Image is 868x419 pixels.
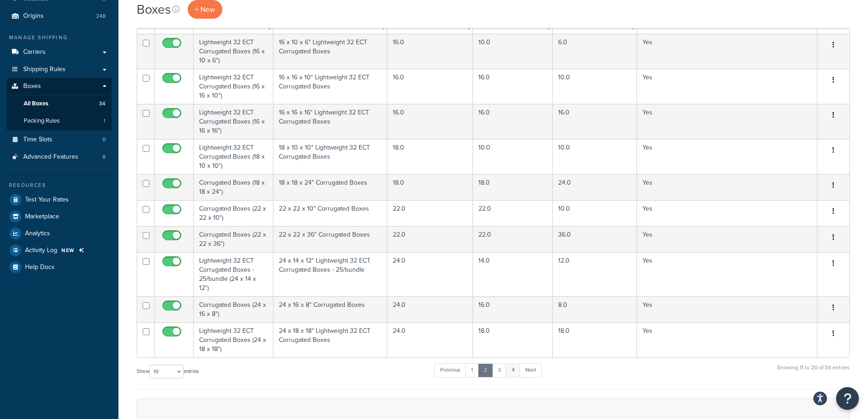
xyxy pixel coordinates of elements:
[194,252,273,296] td: Lightweight 32 ECT Corrugated Boxes - 25/bundle (24 x 14 x 12")
[473,200,553,226] td: 22.0
[553,322,637,357] td: 18.0
[7,95,112,112] a: All Boxes 34
[23,66,66,73] span: Shipping Rules
[25,196,69,204] span: Test Your Rates
[273,104,388,139] td: 16 x 16 x 16" Lightweight 32 ECT Corrugated Boxes
[473,296,553,322] td: 16.0
[23,153,78,161] span: Advanced Features
[25,230,50,238] span: Analytics
[387,139,473,174] td: 18.0
[387,69,473,104] td: 16.0
[553,34,637,69] td: 6.0
[23,12,44,20] span: Origins
[7,8,112,25] li: Origins
[387,104,473,139] td: 16.0
[99,100,105,108] span: 34
[637,296,817,322] td: Yes
[7,8,112,25] a: Origins 248
[553,139,637,174] td: 10.0
[478,363,493,377] a: 2
[492,363,507,377] a: 3
[7,78,112,130] li: Boxes
[23,136,52,144] span: Time Slots
[434,363,466,377] a: Previous
[7,191,112,208] a: Test Your Rates
[7,131,112,148] li: Time Slots
[637,104,817,139] td: Yes
[7,44,112,61] a: Carriers
[7,149,112,166] a: Advanced Features 6
[473,252,553,296] td: 14.0
[7,242,112,259] li: Activity Log
[7,34,112,41] div: Manage Shipping
[194,174,273,200] td: Corrugated Boxes (18 x 18 x 24")
[465,363,479,377] a: 1
[137,0,171,18] h1: Boxes
[637,34,817,69] td: Yes
[637,200,817,226] td: Yes
[637,322,817,357] td: Yes
[273,174,388,200] td: 18 x 18 x 24" Corrugated Boxes
[23,48,46,56] span: Carriers
[506,363,520,377] a: 4
[25,213,59,221] span: Marketplace
[7,61,112,78] a: Shipping Rules
[194,34,273,69] td: Lightweight 32 ECT Corrugated Boxes (16 x 10 x 6")
[195,4,215,15] span: + New
[553,252,637,296] td: 12.0
[7,149,112,166] li: Advanced Features
[387,174,473,200] td: 18.0
[194,226,273,252] td: Corrugated Boxes (22 x 22 x 36")
[519,363,542,377] a: Next
[103,153,106,161] span: 6
[7,242,112,259] a: Activity Log NEW
[473,69,553,104] td: 16.0
[387,252,473,296] td: 24.0
[7,113,112,129] a: Packing Rules 1
[836,387,859,410] button: Open Resource Center
[62,247,75,254] span: NEW
[103,136,106,144] span: 0
[553,226,637,252] td: 36.0
[387,296,473,322] td: 24.0
[473,226,553,252] td: 22.0
[24,100,48,108] span: All Boxes
[553,296,637,322] td: 8.0
[273,200,388,226] td: 22 x 22 x 10" Corrugated Boxes
[553,200,637,226] td: 10.0
[96,12,106,20] span: 248
[273,34,388,69] td: 16 x 10 x 6" Lightweight 32 ECT Corrugated Boxes
[637,139,817,174] td: Yes
[7,181,112,189] div: Resources
[194,200,273,226] td: Corrugated Boxes (22 x 22 x 10")
[7,95,112,112] li: All Boxes
[273,139,388,174] td: 18 x 10 x 10" Lightweight 32 ECT Corrugated Boxes
[553,69,637,104] td: 10.0
[553,104,637,139] td: 16.0
[387,200,473,226] td: 22.0
[137,365,199,378] label: Show entries
[25,247,57,254] span: Activity Log
[24,117,60,125] span: Packing Rules
[273,296,388,322] td: 24 x 16 x 8" Corrugated Boxes
[7,131,112,148] a: Time Slots 0
[7,259,112,275] a: Help Docs
[149,365,184,378] select: Showentries
[23,83,41,90] span: Boxes
[7,113,112,129] li: Packing Rules
[473,34,553,69] td: 10.0
[194,139,273,174] td: Lightweight 32 ECT Corrugated Boxes (18 x 10 x 10")
[7,78,112,95] a: Boxes
[637,252,817,296] td: Yes
[777,362,850,382] div: Showing 11 to 20 of 34 entries
[637,174,817,200] td: Yes
[473,322,553,357] td: 18.0
[273,322,388,357] td: 24 x 18 x 18" Lightweight 32 ECT Corrugated Boxes
[7,225,112,242] li: Analytics
[7,208,112,225] a: Marketplace
[25,264,55,271] span: Help Docs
